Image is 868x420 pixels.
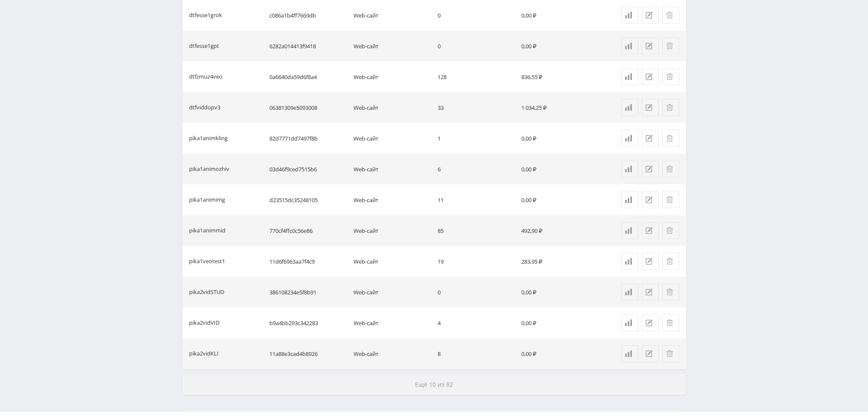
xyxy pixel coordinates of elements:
[662,314,679,332] button: Удалить
[621,68,638,85] a: Статистика
[266,277,350,308] td: 386108234e5f8b91
[621,130,638,147] a: Статистика
[350,338,434,369] td: Web-сайт
[189,41,219,51] div: dtfesse1gpt
[434,185,518,215] td: 11
[642,253,659,270] button: Редактировать
[182,374,686,395] button: Ещё 10 из 82
[415,380,453,388] span: Ещё 10 из 82
[518,154,602,185] td: 0,00 ₽
[434,31,518,62] td: 0
[621,253,638,270] a: Статистика
[266,123,350,154] td: 82d7771dd7497f8b
[518,123,602,154] td: 0,00 ₽
[518,31,602,62] td: 0,00 ₽
[266,154,350,185] td: 03d46f9ced7515b6
[662,191,679,209] button: Удалить
[350,246,434,277] td: Web-сайт
[621,7,638,24] a: Статистика
[621,161,638,178] a: Статистика
[434,154,518,185] td: 6
[642,314,659,332] button: Редактировать
[662,284,679,301] button: Удалить
[266,92,350,123] td: 06381309e5093008
[621,191,638,209] a: Статистика
[642,38,659,55] button: Редактировать
[434,308,518,338] td: 4
[434,92,518,123] td: 33
[189,11,222,21] div: dtfesse1grok
[518,62,602,92] td: 836,55 ₽
[189,134,228,144] div: pika1animkling
[621,284,638,301] a: Статистика
[642,222,659,239] button: Редактировать
[662,68,679,85] button: Удалить
[642,99,659,116] button: Редактировать
[189,349,219,359] div: pika2vidKLI
[189,226,225,236] div: pika1animmid
[662,345,679,362] button: Удалить
[662,99,679,116] button: Удалить
[266,185,350,215] td: d23515dc35248105
[350,154,434,185] td: Web-сайт
[350,31,434,62] td: Web-сайт
[266,31,350,62] td: 6282a014413f9418
[621,99,638,116] a: Статистика
[266,215,350,246] td: 770cf4ffc0c56e86
[621,222,638,239] a: Статистика
[518,308,602,338] td: 0,00 ₽
[350,92,434,123] td: Web-сайт
[189,164,229,174] div: pika1animozhiv
[189,288,224,297] div: pika2vidSTUD
[434,246,518,277] td: 19
[621,38,638,55] a: Статистика
[662,130,679,147] button: Удалить
[621,314,638,332] a: Статистика
[518,338,602,369] td: 0,00 ₽
[350,123,434,154] td: Web-сайт
[642,68,659,85] button: Редактировать
[266,246,350,277] td: 11d6f6963aa7f4c9
[434,215,518,246] td: 85
[266,62,350,92] td: 0a6640da59d6f8a4
[662,222,679,239] button: Удалить
[662,161,679,178] button: Удалить
[642,7,659,24] button: Редактировать
[434,62,518,92] td: 128
[350,185,434,215] td: Web-сайт
[350,308,434,338] td: Web-сайт
[642,161,659,178] button: Редактировать
[189,72,222,82] div: dtfzmuz4veo
[189,103,220,113] div: dtfviddopv3
[642,284,659,301] button: Редактировать
[350,215,434,246] td: Web-сайт
[350,277,434,308] td: Web-сайт
[662,38,679,55] button: Удалить
[518,246,602,277] td: 283,95 ₽
[518,277,602,308] td: 0,00 ₽
[266,338,350,369] td: 11a88e3cad4b8926
[266,308,350,338] td: b9a4bb293c342283
[434,123,518,154] td: 1
[662,7,679,24] button: Удалить
[662,253,679,270] button: Удалить
[518,185,602,215] td: 0,00 ₽
[518,92,602,123] td: 1 034,25 ₽
[434,338,518,369] td: 8
[518,215,602,246] td: 492,90 ₽
[621,345,638,362] a: Статистика
[189,195,225,205] div: pika1animimg
[434,277,518,308] td: 0
[189,257,225,267] div: pika1veotest1
[350,62,434,92] td: Web-сайт
[642,191,659,209] button: Редактировать
[189,318,219,328] div: pika2vidVID
[642,345,659,362] button: Редактировать
[642,130,659,147] button: Редактировать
